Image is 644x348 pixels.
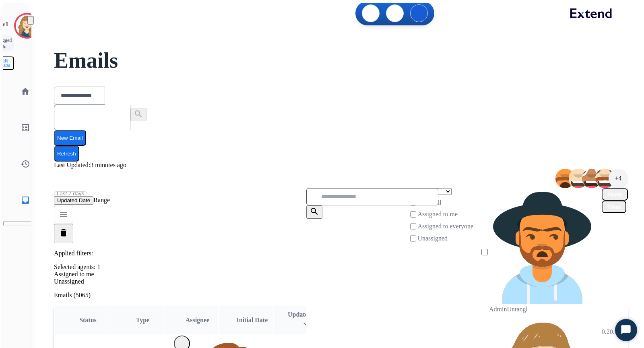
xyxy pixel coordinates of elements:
p: Applied filters: [54,250,628,257]
button: Apply [602,188,628,201]
span: Select all [417,199,441,206]
span: 3 minutes ago [90,162,126,168]
button: Last 7 days [54,191,87,196]
div: Assigned to me [54,271,628,278]
mat-icon: list_alt [21,123,30,133]
div: Selected agents: 1 [54,263,628,271]
mat-icon: inbox [21,195,30,205]
p: Emails (5065) [54,292,628,299]
span: Range [54,197,110,203]
mat-icon: delete [59,228,68,238]
button: Updated Date [54,196,93,205]
div: +4 [609,169,628,188]
span: Initial Date [237,317,268,323]
span: Last Updated: [54,162,90,168]
h2: Emails [54,52,628,68]
mat-icon: history [21,159,30,169]
svg: Open Chat [620,324,632,336]
span: Admin [489,306,507,313]
mat-icon: search [310,207,319,216]
span: Assigned to everyone [417,223,473,230]
img: avatar [16,14,38,37]
button: New Email [54,130,86,146]
span: Assignee [186,317,210,323]
span: Updated Date [288,311,326,318]
mat-icon: menu [59,209,68,219]
span: Type [136,317,149,323]
button: Clear [602,201,626,213]
mat-icon: search [134,109,143,119]
span: Assigned to me [417,211,458,217]
span: Unassigned [417,235,448,242]
span: Untangl [507,306,528,313]
mat-icon: arrow_downward [302,318,312,328]
span: Last 7 days [57,192,84,195]
div: Unassigned [54,278,628,285]
p: 0.20.1027RC [602,327,636,337]
span: Status [79,317,97,323]
mat-icon: home [21,87,30,96]
button: Refresh [54,146,79,162]
button: Start Chat [615,319,637,341]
